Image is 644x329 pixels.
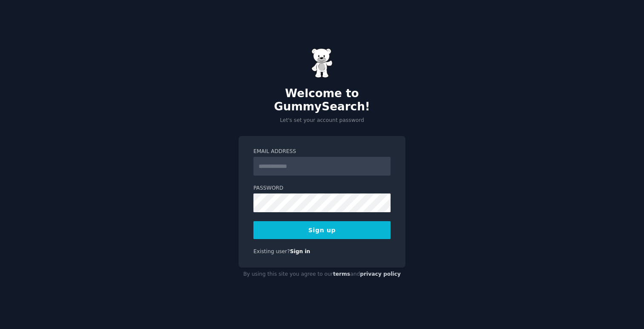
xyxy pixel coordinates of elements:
a: terms [333,271,350,277]
p: Let's set your account password [239,117,405,124]
label: Email Address [253,148,391,156]
label: Password [253,185,391,192]
a: Sign in [290,248,310,254]
div: By using this site you agree to our and [239,268,405,281]
span: Existing user? [253,248,290,254]
h2: Welcome to GummySearch! [239,87,405,114]
a: privacy policy [360,271,401,277]
img: Gummy Bear [311,48,333,78]
button: Sign up [253,221,391,239]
